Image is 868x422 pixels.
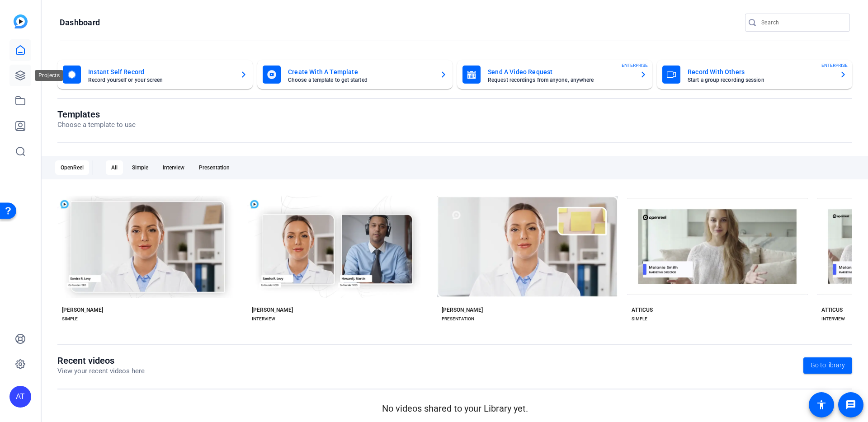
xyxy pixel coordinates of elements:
img: blue-gradient.svg [14,14,28,28]
div: Presentation [193,160,235,175]
div: Projects [35,70,63,81]
mat-card-title: Create With A Template [288,66,433,77]
mat-card-subtitle: Request recordings from anyone, anywhere [488,77,632,83]
input: Search [761,17,843,28]
mat-card-title: Send A Video Request [488,66,632,77]
div: PRESENTATION [442,315,474,323]
div: [PERSON_NAME] [252,306,293,314]
div: [PERSON_NAME] [62,306,103,314]
mat-card-subtitle: Choose a template to get started [288,77,433,83]
mat-card-subtitle: Record yourself or your screen [88,77,233,83]
div: Simple [127,160,154,175]
div: All [106,160,123,175]
div: SIMPLE [62,315,78,323]
mat-icon: accessibility [816,399,827,410]
button: Send A Video RequestRequest recordings from anyone, anywhereENTERPRISE [457,60,652,89]
span: Go to library [811,361,845,370]
div: ATTICUS [821,306,843,314]
span: ENTERPRISE [622,62,648,69]
button: Record With OthersStart a group recording sessionENTERPRISE [657,60,852,89]
div: OpenReel [55,160,89,175]
div: AT [9,386,31,408]
mat-card-title: Instant Self Record [88,66,233,77]
a: Go to library [803,357,852,374]
p: Choose a template to use [57,120,136,130]
mat-icon: message [845,399,856,410]
span: ENTERPRISE [821,62,848,69]
button: Create With A TemplateChoose a template to get started [257,60,453,89]
div: ATTICUS [632,306,653,314]
p: No videos shared to your Library yet. [57,402,852,415]
mat-card-subtitle: Start a group recording session [688,77,832,83]
div: Interview [157,160,190,175]
div: INTERVIEW [821,315,845,323]
div: SIMPLE [632,315,647,323]
h1: Templates [57,109,136,120]
h1: Recent videos [57,355,145,366]
mat-card-title: Record With Others [688,66,832,77]
h1: Dashboard [60,17,100,28]
div: INTERVIEW [252,315,275,323]
button: Instant Self RecordRecord yourself or your screen [57,60,253,89]
p: View your recent videos here [57,366,145,376]
div: [PERSON_NAME] [442,306,483,314]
